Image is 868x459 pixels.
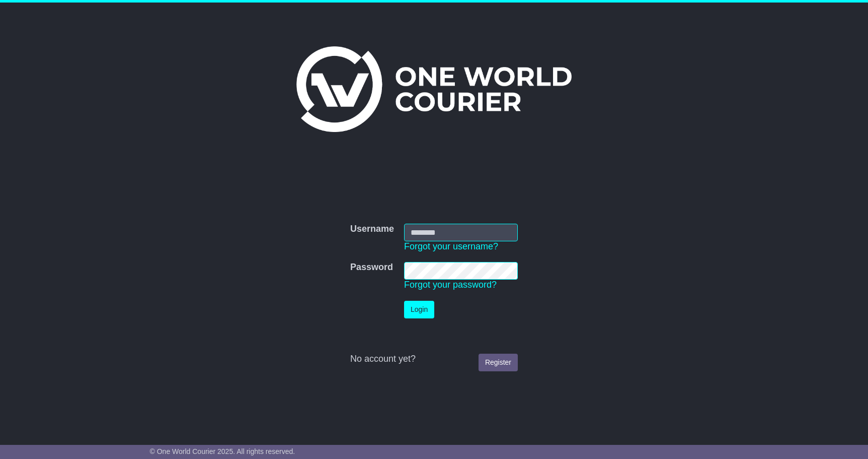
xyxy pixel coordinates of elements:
span: © One World Courier 2025. All rights reserved. [150,447,295,455]
div: No account yet? [350,354,518,365]
a: Register [479,354,518,371]
label: Password [350,262,393,273]
img: One World [296,46,571,132]
a: Forgot your username? [404,241,498,251]
label: Username [350,224,394,235]
a: Forgot your password? [404,280,497,290]
button: Login [404,301,434,318]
